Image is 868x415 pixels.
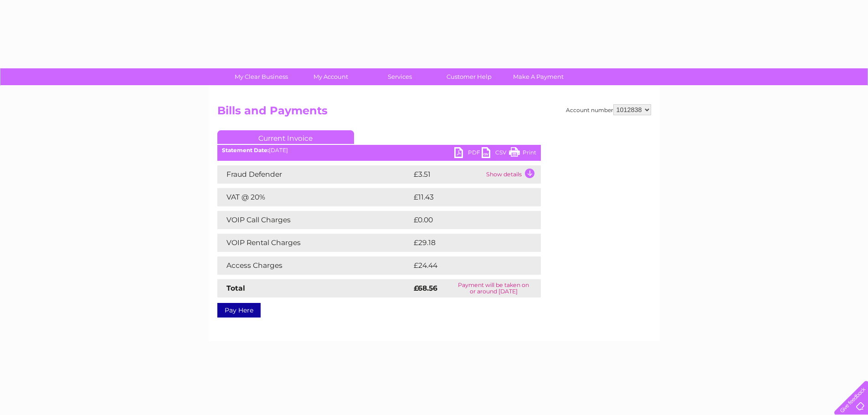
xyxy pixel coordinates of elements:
[447,279,541,297] td: Payment will be taken on or around [DATE]
[414,284,437,292] strong: £68.56
[217,256,411,275] td: Access Charges
[411,211,520,229] td: £0.00
[217,130,354,144] a: Current Invoice
[509,147,536,160] a: Print
[217,234,411,252] td: VOIP Rental Charges
[217,211,411,229] td: VOIP Call Charges
[501,68,576,85] a: Make A Payment
[411,165,484,184] td: £3.51
[411,234,522,252] td: £29.18
[217,147,541,154] div: [DATE]
[431,68,507,85] a: Customer Help
[217,188,411,206] td: VAT @ 20%
[454,147,482,160] a: PDF
[217,303,261,318] a: Pay Here
[226,284,245,292] strong: Total
[217,165,411,184] td: Fraud Defender
[484,165,541,184] td: Show details
[222,147,269,154] b: Statement Date:
[482,147,509,160] a: CSV
[566,104,651,115] div: Account number
[362,68,437,85] a: Services
[293,68,368,85] a: My Account
[411,188,521,206] td: £11.43
[224,68,299,85] a: My Clear Business
[411,256,523,275] td: £24.44
[217,104,651,122] h2: Bills and Payments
